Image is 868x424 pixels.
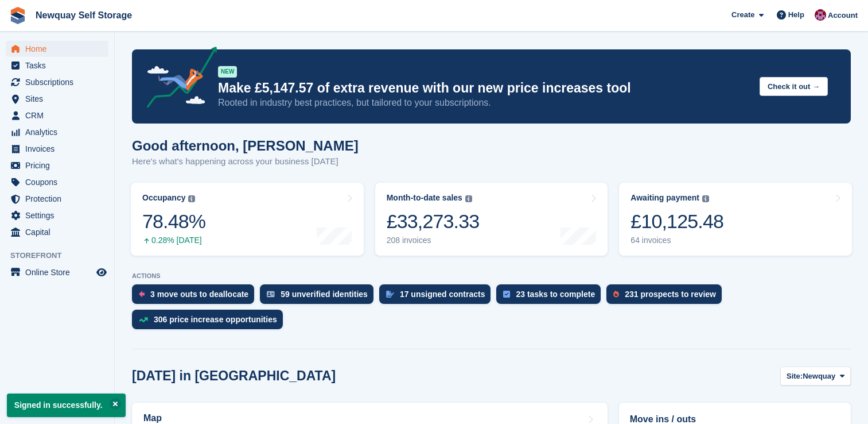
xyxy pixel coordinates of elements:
[218,66,237,78] div: NEW
[154,315,277,324] div: 306 price increase opportunities
[6,91,108,107] a: menu
[137,47,217,112] img: price-adjustments-announcement-icon-8257ccfd72463d97f412b2fc003d46551f7dbcb40ab6d574587a9cd5c0d94...
[25,157,94,174] span: Pricing
[6,191,108,207] a: menu
[780,367,851,386] button: Site: Newquay
[25,91,94,107] span: Sites
[25,124,94,140] span: Analytics
[25,191,94,207] span: Protection
[260,284,379,310] a: 59 unverified identities
[6,57,108,74] a: menu
[188,195,195,202] img: icon-info-grey-7440780725fd019a000dd9b08b2336e03edf1995a4989e88bcd33f0948082b44.svg
[142,210,205,233] div: 78.48%
[6,74,108,90] a: menu
[6,124,108,140] a: menu
[143,413,162,423] h2: Map
[760,77,828,96] button: Check it out →
[503,291,510,298] img: task-75834270c22a3079a89374b754ae025e5fb1db73e45f91037f5363f120a921f8.svg
[386,291,394,298] img: contract_signature_icon-13c848040528278c33f63329250d36e43548de30e8caae1d1a13099fd9432cc5.svg
[630,236,723,245] div: 64 invoices
[400,290,485,299] div: 17 unsigned contracts
[6,107,108,124] a: menu
[613,291,619,298] img: prospect-51fa495bee0391a8d652442698ab0144808aea92771e9ea1ae160a38d050c398.svg
[25,207,94,223] span: Settings
[788,9,804,21] span: Help
[25,141,94,157] span: Invoices
[281,290,368,299] div: 59 unverified identities
[139,317,148,322] img: price_increase_opportunities-93ffe204e8149a01c8c9dc8f82e8f89637d9d84a8eef4429ea346261dce0b2c0.svg
[787,371,803,382] span: Site:
[387,236,480,245] div: 208 invoices
[375,183,608,256] a: Month-to-date sales £33,273.33 208 invoices
[731,9,754,21] span: Create
[630,193,699,203] div: Awaiting payment
[465,195,472,202] img: icon-info-grey-7440780725fd019a000dd9b08b2336e03edf1995a4989e88bcd33f0948082b44.svg
[10,250,114,261] span: Storefront
[218,97,750,109] p: Rooted in industry best practices, but tailored to your subscriptions.
[139,291,145,298] img: move_outs_to_deallocate_icon-f764333ba52eb49d3ac5e1228854f67142a1ed5810a6f6cc68b1a99e826820c5.svg
[815,9,826,21] img: Paul Upson
[6,207,108,223] a: menu
[630,210,723,233] div: £10,125.48
[95,265,108,279] a: Preview store
[702,195,709,202] img: icon-info-grey-7440780725fd019a000dd9b08b2336e03edf1995a4989e88bcd33f0948082b44.svg
[25,264,94,280] span: Online Store
[619,183,852,256] a: Awaiting payment £10,125.48 64 invoices
[132,272,851,280] p: ACTIONS
[132,368,336,384] h2: [DATE] in [GEOGRAPHIC_DATA]
[496,284,606,310] a: 23 tasks to complete
[267,291,275,298] img: verify_identity-adf6edd0f0f0b5bbfe63781bf79b02c33cf7c696d77639b501bdc392416b5a36.svg
[25,57,94,74] span: Tasks
[6,141,108,157] a: menu
[6,264,108,280] a: menu
[803,371,835,382] span: Newquay
[625,290,716,299] div: 231 prospects to review
[142,236,205,245] div: 0.28% [DATE]
[516,290,595,299] div: 23 tasks to complete
[31,6,137,25] a: Newquay Self Storage
[828,10,858,21] span: Account
[379,284,497,310] a: 17 unsigned contracts
[218,80,750,97] p: Make £5,147.57 of extra revenue with our new price increases tool
[131,183,364,256] a: Occupancy 78.48% 0.28% [DATE]
[6,174,108,190] a: menu
[606,284,727,310] a: 231 prospects to review
[9,7,26,24] img: stora-icon-8386f47178a22dfd0bd8f6a31ec36ba5ce8667c1dd55bd0f319d3a0aa187defe.svg
[25,174,94,190] span: Coupons
[25,74,94,90] span: Subscriptions
[132,284,260,310] a: 3 move outs to deallocate
[25,107,94,124] span: CRM
[150,290,248,299] div: 3 move outs to deallocate
[25,224,94,240] span: Capital
[132,310,289,335] a: 306 price increase opportunities
[132,155,359,168] p: Here's what's happening across your business [DATE]
[6,157,108,174] a: menu
[142,193,185,203] div: Occupancy
[25,41,94,57] span: Home
[387,193,462,203] div: Month-to-date sales
[6,41,108,57] a: menu
[132,138,359,153] h1: Good afternoon, [PERSON_NAME]
[387,210,480,233] div: £33,273.33
[6,224,108,240] a: menu
[7,394,126,417] p: Signed in successfully.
